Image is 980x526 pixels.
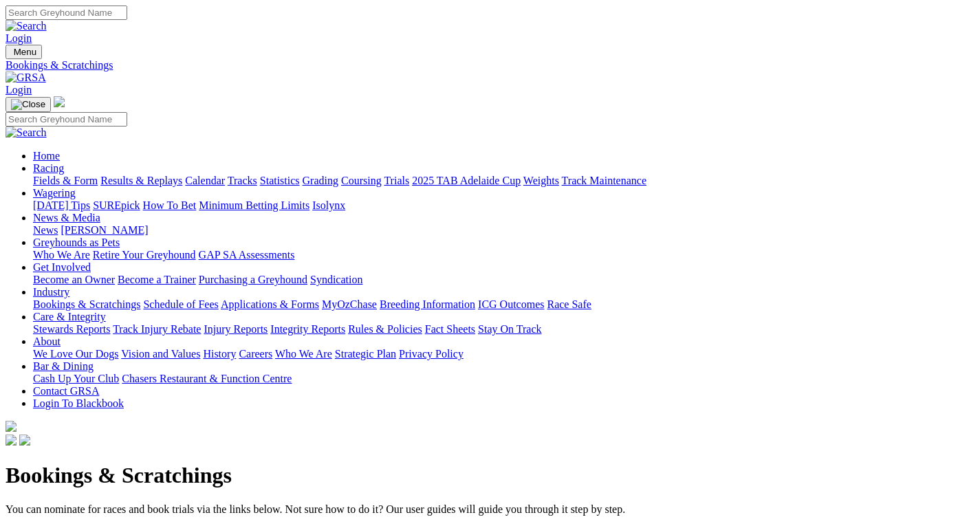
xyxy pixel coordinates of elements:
[199,199,309,211] a: Minimum Betting Limits
[33,199,90,211] a: [DATE] Tips
[203,348,236,360] a: History
[33,286,69,298] a: Industry
[33,212,100,223] a: News & Media
[33,175,98,186] a: Fields & Form
[121,348,200,360] a: Vision and Values
[348,323,422,335] a: Rules & Policies
[33,150,60,162] a: Home
[204,323,268,335] a: Injury Reports
[478,323,541,335] a: Stay On Track
[303,175,338,186] a: Grading
[33,311,106,322] a: Care & Integrity
[143,298,218,310] a: Schedule of Fees
[239,348,272,360] a: Careers
[33,224,58,236] a: News
[33,360,94,372] a: Bar & Dining
[33,348,118,360] a: We Love Our Dogs
[93,199,140,211] a: SUREpick
[33,397,124,409] a: Login To Blackbook
[6,421,17,432] img: logo-grsa-white.png
[6,503,974,516] p: You can nominate for races and book trials via the links below. Not sure how to do it? Our user g...
[33,336,61,347] a: About
[6,84,32,96] a: Login
[228,175,257,186] a: Tracks
[33,175,974,187] div: Racing
[380,298,475,310] a: Breeding Information
[118,274,196,285] a: Become a Trainer
[33,298,974,311] div: Industry
[322,298,377,310] a: MyOzChase
[33,261,91,273] a: Get Involved
[221,298,319,310] a: Applications & Forms
[6,6,127,20] input: Search
[6,127,47,139] img: Search
[61,224,148,236] a: [PERSON_NAME]
[33,348,974,360] div: About
[33,385,99,397] a: Contact GRSA
[312,199,345,211] a: Isolynx
[6,45,42,59] button: Toggle navigation
[11,99,45,110] img: Close
[384,175,409,186] a: Trials
[275,348,332,360] a: Who We Are
[33,274,115,285] a: Become an Owner
[14,47,36,57] span: Menu
[6,59,974,72] a: Bookings & Scratchings
[33,224,974,237] div: News & Media
[6,463,974,488] h1: Bookings & Scratchings
[6,20,47,32] img: Search
[6,112,127,127] input: Search
[93,249,196,261] a: Retire Your Greyhound
[310,274,362,285] a: Syndication
[547,298,591,310] a: Race Safe
[33,249,974,261] div: Greyhounds as Pets
[562,175,646,186] a: Track Maintenance
[54,96,65,107] img: logo-grsa-white.png
[122,373,292,384] a: Chasers Restaurant & Function Centre
[33,373,974,385] div: Bar & Dining
[33,249,90,261] a: Who We Are
[412,175,521,186] a: 2025 TAB Adelaide Cup
[113,323,201,335] a: Track Injury Rebate
[6,97,51,112] button: Toggle navigation
[6,72,46,84] img: GRSA
[6,32,32,44] a: Login
[33,187,76,199] a: Wagering
[260,175,300,186] a: Statistics
[33,199,974,212] div: Wagering
[199,274,307,285] a: Purchasing a Greyhound
[33,162,64,174] a: Racing
[33,237,120,248] a: Greyhounds as Pets
[33,274,974,286] div: Get Involved
[19,435,30,446] img: twitter.svg
[33,323,974,336] div: Care & Integrity
[270,323,345,335] a: Integrity Reports
[33,298,140,310] a: Bookings & Scratchings
[33,373,119,384] a: Cash Up Your Club
[399,348,464,360] a: Privacy Policy
[425,323,475,335] a: Fact Sheets
[523,175,559,186] a: Weights
[100,175,182,186] a: Results & Replays
[335,348,396,360] a: Strategic Plan
[341,175,382,186] a: Coursing
[199,249,295,261] a: GAP SA Assessments
[185,175,225,186] a: Calendar
[33,323,110,335] a: Stewards Reports
[143,199,197,211] a: How To Bet
[478,298,544,310] a: ICG Outcomes
[6,435,17,446] img: facebook.svg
